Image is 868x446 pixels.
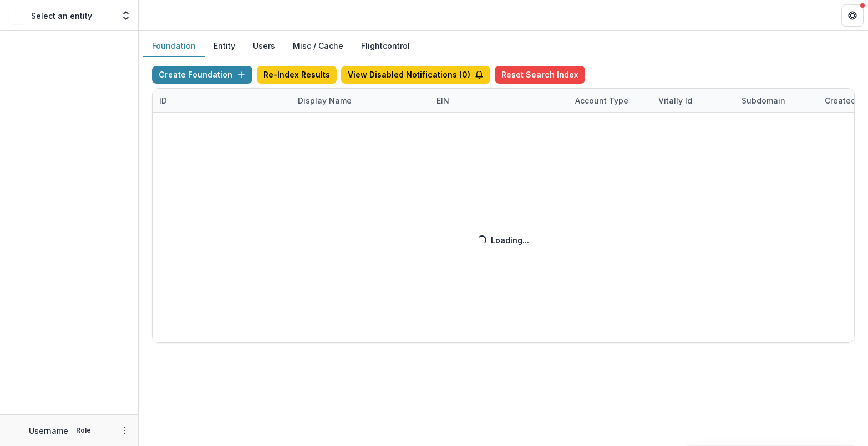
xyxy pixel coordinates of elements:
button: Foundation [143,35,205,57]
p: Username [29,425,68,437]
button: Users [244,35,284,57]
p: Role [73,426,94,435]
button: Misc / Cache [284,35,352,57]
button: Entity [205,35,244,57]
p: Select an entity [31,10,92,22]
button: Get Help [841,4,864,27]
button: More [118,424,131,437]
button: Open entity switcher [118,4,134,27]
a: Flightcontrol [361,40,410,52]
